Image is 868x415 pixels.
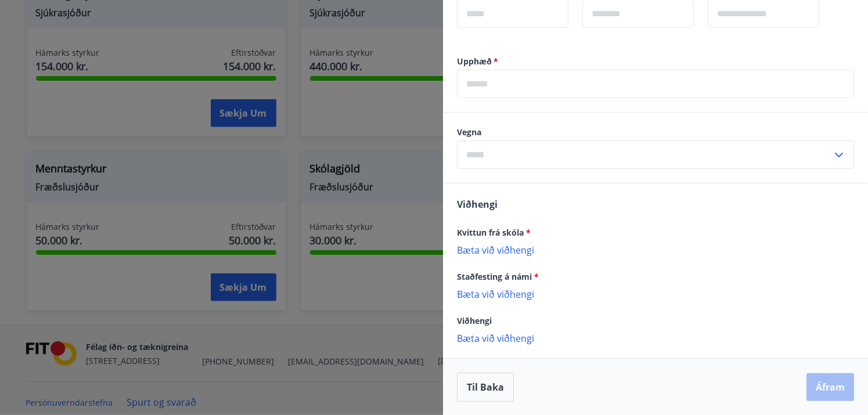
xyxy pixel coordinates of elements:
[457,198,498,211] span: Viðhengi
[457,70,854,98] div: Upphæð
[457,373,514,402] button: Til baka
[457,315,492,326] span: Viðhengi
[457,227,531,238] span: Kvittun frá skóla
[457,244,854,255] p: Bæta við viðhengi
[457,127,854,138] label: Vegna
[457,288,854,299] p: Bæta við viðhengi
[457,271,539,282] span: Staðfesting á námi
[457,332,854,344] p: Bæta við viðhengi
[457,56,854,67] label: Upphæð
